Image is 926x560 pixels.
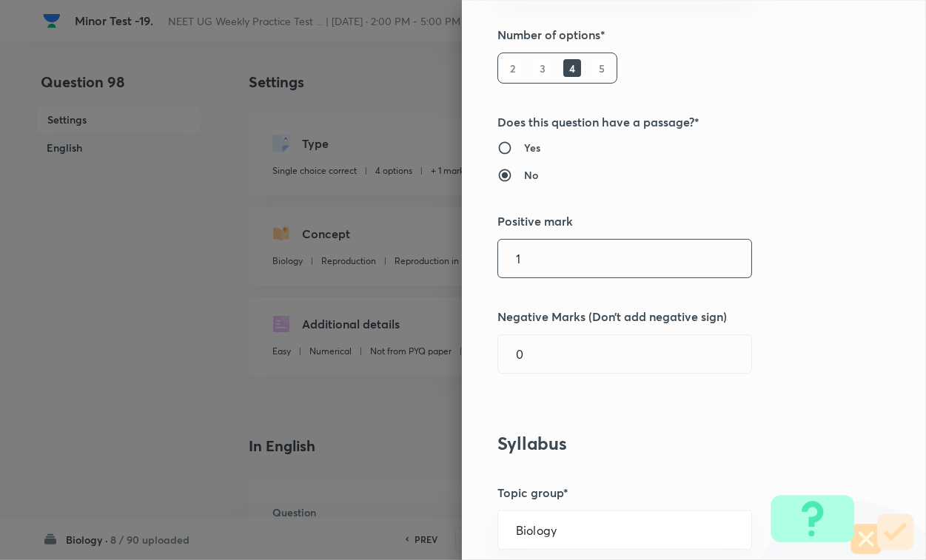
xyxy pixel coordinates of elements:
h5: Topic group* [497,484,841,502]
h6: 3 [534,59,551,77]
h6: No [524,167,538,183]
input: Positive marks [498,240,751,277]
input: Select a topic group [516,523,734,537]
input: Negative marks [498,335,751,373]
h6: 4 [563,59,581,77]
h5: Number of options* [497,26,841,44]
h6: 5 [593,59,611,77]
button: Open [743,529,746,532]
h5: Negative Marks (Don’t add negative sign) [497,308,841,325]
h5: Does this question have a passage?* [497,113,841,131]
h5: Positive mark [497,212,841,230]
h6: Yes [524,140,540,155]
h3: Syllabus [497,433,841,454]
h6: 2 [504,59,522,77]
